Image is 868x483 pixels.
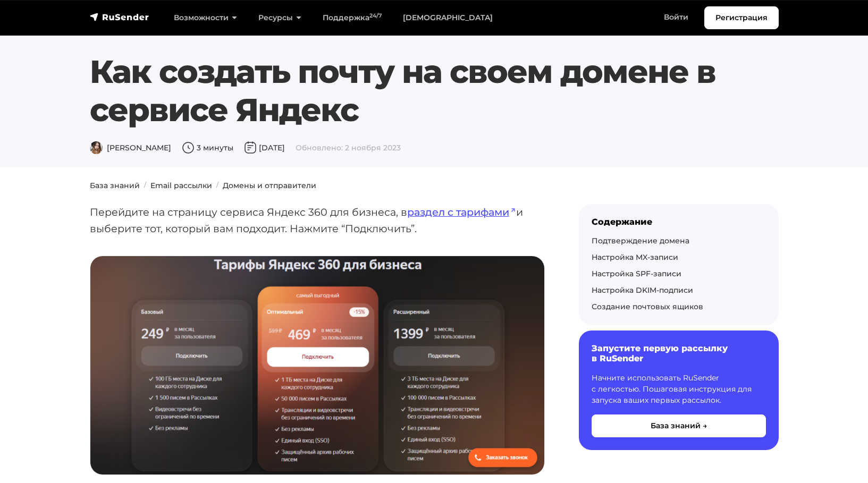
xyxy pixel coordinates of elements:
[296,143,401,152] span: Обновлено: 2 ноября 2023
[592,269,681,278] a: Настройка SPF-записи
[83,180,785,191] nav: breadcrumb
[90,181,140,190] a: База знаний
[182,143,233,152] span: 3 минуты
[244,141,257,154] img: Дата публикации
[579,331,779,450] a: Запустите первую рассылку в RuSender Начните использовать RuSender с легкостью. Пошаговая инструк...
[592,343,766,363] h6: Запустите первую рассылку в RuSender
[90,143,171,152] span: [PERSON_NAME]
[592,372,766,406] p: Начните использовать RuSender с легкостью. Пошаговая инструкция для запуска ваших первых рассылок.
[223,181,316,190] a: Домены и отправители
[407,206,516,218] a: раздел с тарифами
[369,12,382,19] sup: 24/7
[704,6,779,29] a: Регистрация
[90,53,779,129] h1: Как создать почту на своем домене в сервисе Яндекс
[312,7,392,29] a: Поддержка24/7
[90,12,149,22] img: RuSender
[244,143,285,152] span: [DATE]
[248,7,312,29] a: Ресурсы
[90,204,545,236] p: Перейдите на страницу сервиса Яндекс 360 для бизнеса, в и выберите тот, который вам подходит. Наж...
[592,217,766,227] div: Содержание
[392,7,503,29] a: [DEMOGRAPHIC_DATA]
[592,414,766,437] button: База знаний →
[653,6,699,28] a: Войти
[592,302,703,311] a: Создание почтовых ящиков
[592,252,678,262] a: Настройка MX-записи
[163,7,248,29] a: Возможности
[592,285,693,295] a: Настройка DKIM-подписи
[592,236,689,245] a: Подтверждение домена
[150,181,212,190] a: Email рассылки
[182,141,195,154] img: Время чтения
[90,256,544,474] img: Тарифы Яндекс 360 для бизнеса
